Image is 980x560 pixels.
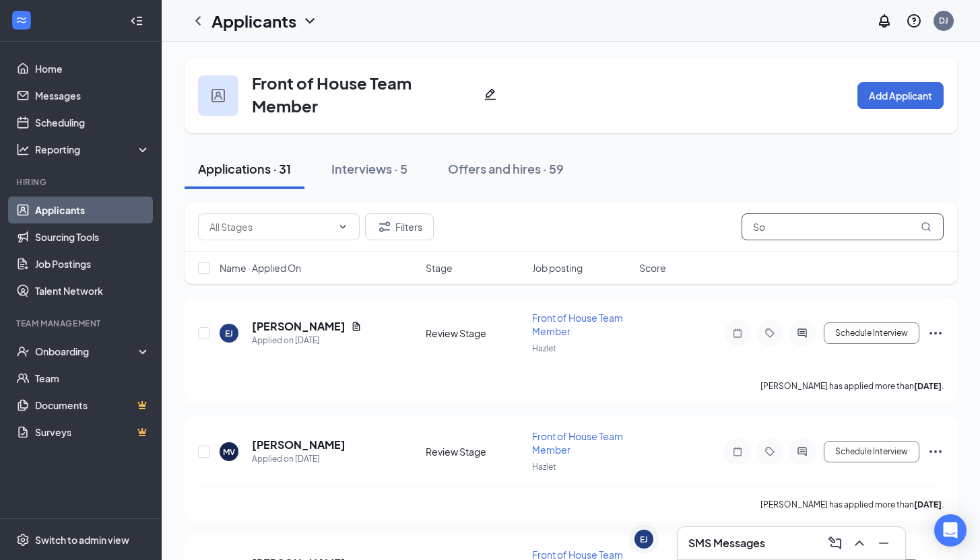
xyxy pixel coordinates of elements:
button: Schedule Interview [824,441,919,462]
a: Talent Network [35,277,150,304]
svg: ComposeMessage [827,535,843,551]
div: DJ [939,15,948,26]
svg: ChevronLeft [190,13,206,29]
div: EJ [225,328,233,339]
svg: Note [729,328,746,339]
b: [DATE] [914,499,942,510]
svg: Tag [762,446,778,457]
div: Applications · 31 [198,160,291,177]
span: Name · Applied On [220,261,301,275]
div: Switch to admin view [35,533,129,547]
div: MV [223,446,235,458]
svg: UserCheck [16,345,30,358]
h1: Applicants [211,9,296,32]
svg: ActiveChat [794,446,810,457]
div: Open Intercom Messenger [934,514,967,547]
span: Front of House Team Member [532,430,623,456]
svg: Note [729,446,746,457]
a: Job Postings [35,250,150,277]
input: All Stages [209,219,332,234]
h3: Front of House Team Member [252,71,478,117]
svg: ChevronDown [337,221,348,232]
svg: Notifications [876,13,892,29]
span: Front of House Team Member [532,312,623,337]
h5: [PERSON_NAME] [252,319,346,334]
svg: Tag [762,328,778,339]
span: Hazlet [532,343,556,353]
div: Team Management [16,318,148,329]
button: ComposeMessage [824,532,846,554]
svg: QuestionInfo [906,13,922,29]
span: Job posting [532,261,583,275]
svg: Analysis [16,143,30,156]
svg: WorkstreamLogo [15,13,28,27]
input: Search in applications [742,213,944,240]
a: Scheduling [35,109,150,136]
a: Messages [35,82,150,109]
button: Minimize [873,532,894,554]
span: Stage [426,261,453,275]
p: [PERSON_NAME] has applied more than . [760,499,944,510]
svg: ChevronUp [851,535,868,551]
div: Hiring [16,176,148,188]
svg: MagnifyingGlass [921,221,932,232]
div: Review Stage [426,445,525,458]
button: Filter Filters [365,213,434,240]
svg: Filter [377,219,393,235]
button: Add Applicant [857,82,944,109]
img: user icon [211,89,225,102]
h5: [PERSON_NAME] [252,438,346,452]
h3: SMS Messages [688,536,765,551]
svg: Pencil [484,87,497,101]
a: Team [35,365,150,392]
div: Interviews · 5 [331,160,407,177]
div: Reporting [35,143,151,156]
span: Score [639,261,666,275]
svg: ChevronDown [302,13,318,29]
button: Schedule Interview [824,322,919,344]
a: DocumentsCrown [35,392,150,419]
span: Hazlet [532,462,556,472]
div: Review Stage [426,326,525,340]
b: [DATE] [914,381,942,391]
svg: Ellipses [927,325,944,341]
svg: Document [351,321,362,332]
button: ChevronUp [849,532,870,554]
a: Sourcing Tools [35,223,150,250]
svg: Settings [16,533,30,547]
p: [PERSON_NAME] has applied more than . [760,380,944,392]
div: Onboarding [35,345,139,358]
div: Applied on [DATE] [252,334,362,347]
div: EJ [640,534,648,545]
div: Offers and hires · 59 [448,160,564,177]
a: SurveysCrown [35,419,150,446]
a: Home [35,55,150,82]
svg: ActiveChat [794,328,810,339]
svg: Ellipses [927,444,944,460]
svg: Minimize [876,535,892,551]
svg: Collapse [130,14,143,28]
div: Applied on [DATE] [252,452,346,466]
a: Applicants [35,197,150,223]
